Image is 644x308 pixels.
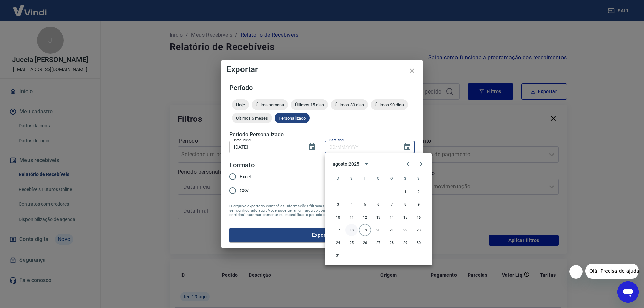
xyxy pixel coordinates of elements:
[345,172,358,185] span: segunda-feira
[359,198,371,210] button: 5
[413,224,425,236] button: 23
[332,198,344,210] button: 3
[240,173,251,180] span: Excel
[372,172,384,185] span: quarta-feira
[232,113,272,123] div: Últimos 6 meses
[332,224,344,236] button: 17
[372,237,384,249] button: 27
[386,172,398,185] span: quinta-feira
[359,224,371,236] button: 19
[229,204,415,217] span: O arquivo exportado conterá as informações filtradas na tela anterior com exceção do período que ...
[291,99,328,110] div: Últimos 15 dias
[399,237,411,249] button: 29
[415,157,428,171] button: Next month
[361,158,372,170] button: calendar view is open, switch to year view
[332,211,344,223] button: 10
[371,99,408,110] div: Últimos 90 dias
[227,65,417,73] h4: Exportar
[399,224,411,236] button: 22
[413,172,425,185] span: sábado
[372,198,384,210] button: 6
[386,237,398,249] button: 28
[585,264,639,279] iframe: Mensagem da empresa
[229,160,255,170] legend: Formato
[386,224,398,236] button: 21
[359,172,371,185] span: terça-feira
[229,141,303,153] input: DD/MM/YYYY
[359,237,371,249] button: 26
[229,131,415,138] h5: Período Personalizado
[332,237,344,249] button: 24
[400,140,414,154] button: Choose date
[372,224,384,236] button: 20
[617,281,639,303] iframe: Botão para abrir a janela de mensagens
[332,172,344,185] span: domingo
[371,102,408,107] span: Últimos 90 dias
[413,237,425,249] button: 30
[345,224,358,236] button: 18
[232,116,272,121] span: Últimos 6 meses
[232,99,249,110] div: Hoje
[331,102,368,107] span: Últimos 30 dias
[399,186,411,198] button: 1
[275,113,310,123] div: Personalizado
[291,102,328,107] span: Últimos 15 dias
[404,63,420,79] button: close
[234,138,251,143] label: Data inicial
[275,116,310,121] span: Personalizado
[4,5,56,10] span: Olá! Precisa de ajuda?
[399,211,411,223] button: 15
[332,249,344,261] button: 31
[240,187,249,194] span: CSV
[386,211,398,223] button: 14
[345,198,358,210] button: 4
[413,198,425,210] button: 9
[345,211,358,223] button: 11
[399,172,411,185] span: sexta-feira
[413,211,425,223] button: 16
[413,186,425,198] button: 2
[345,237,358,249] button: 25
[329,138,344,143] label: Data final
[252,99,288,110] div: Última semana
[372,211,384,223] button: 13
[252,102,288,107] span: Última semana
[232,102,249,107] span: Hoje
[229,228,415,242] button: Exportar
[386,198,398,210] button: 7
[401,157,415,171] button: Previous month
[399,198,411,210] button: 8
[325,141,398,153] input: DD/MM/YYYY
[331,99,368,110] div: Últimos 30 dias
[333,161,359,168] div: agosto 2025
[359,211,371,223] button: 12
[229,84,415,91] h5: Período
[305,140,319,154] button: Choose date, selected date is 15 de ago de 2025
[569,265,583,279] iframe: Fechar mensagem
